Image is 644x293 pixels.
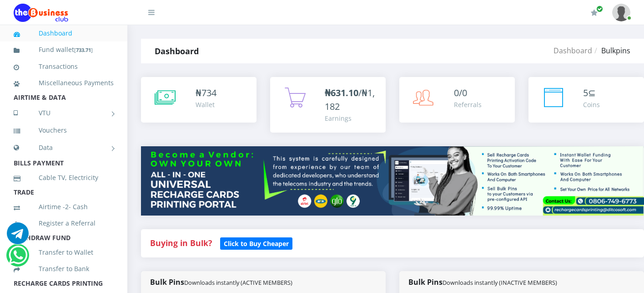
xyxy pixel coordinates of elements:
span: /₦1,182 [325,87,375,113]
img: User [612,4,630,21]
div: Coins [583,100,600,109]
a: Data [14,136,114,159]
a: ₦631.10/₦1,182 Earnings [270,77,386,133]
a: Transfer to Wallet [14,242,114,263]
a: Cable TV, Electricity [14,167,114,188]
a: ₦734 Wallet [141,77,257,123]
a: Chat for support [9,251,27,266]
a: Miscellaneous Payments [14,72,114,93]
i: Renew/Upgrade Subscription [591,9,598,16]
a: Transfer to Bank [14,258,114,279]
strong: Bulk Pins [150,277,292,287]
strong: Bulk Pins [408,277,557,287]
a: Transactions [14,56,114,77]
a: 0/0 Referrals [399,77,515,123]
a: Fund wallet[733.71] [14,39,114,61]
b: Click to Buy Cheaper [224,239,289,248]
a: VTU [14,102,114,124]
div: Earnings [325,113,377,123]
small: [ ] [74,46,93,53]
div: Wallet [196,100,216,109]
strong: Buying in Bulk? [150,237,212,248]
span: 0/0 [454,87,467,99]
div: ₦ [196,86,216,100]
div: Referrals [454,100,482,109]
a: Dashboard [553,46,592,56]
b: ₦631.10 [325,87,358,99]
img: Logo [14,4,68,22]
span: 5 [583,87,588,99]
small: Downloads instantly (INACTIVE MEMBERS) [443,278,557,287]
img: multitenant_rcp.png [141,146,644,216]
a: Register a Referral [14,213,114,234]
div: ⊆ [583,86,600,100]
strong: Dashboard [155,46,199,57]
a: Airtime -2- Cash [14,196,114,217]
a: Vouchers [14,120,114,141]
a: Dashboard [14,23,114,44]
span: 734 [201,87,216,99]
a: Click to Buy Cheaper [220,237,292,248]
span: Renew/Upgrade Subscription [596,5,603,12]
small: Downloads instantly (ACTIVE MEMBERS) [184,278,292,287]
b: 733.71 [76,46,91,53]
a: Chat for support [7,229,29,244]
li: Bulkpins [592,45,630,56]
